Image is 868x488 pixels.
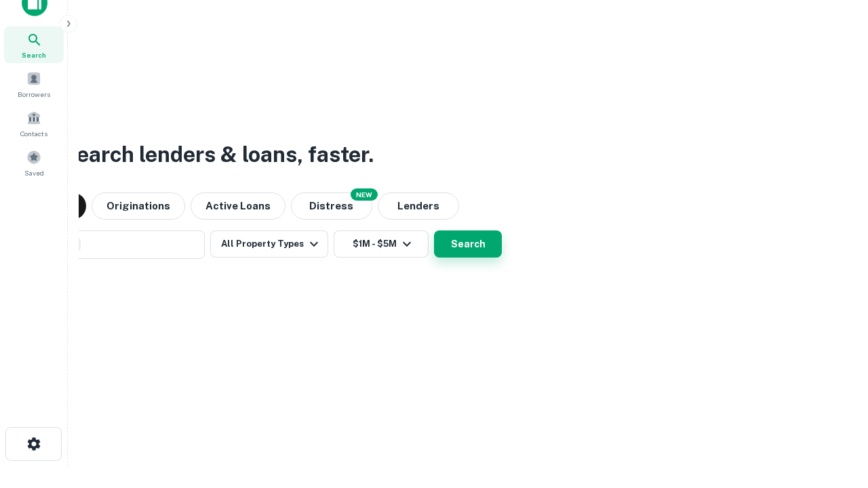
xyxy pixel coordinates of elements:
button: Lenders [378,192,459,220]
a: Contacts [4,105,64,142]
button: Search distressed loans with lien and other non-mortgage details. [291,192,372,220]
a: Search [4,26,64,63]
span: Borrowers [18,89,50,100]
button: Active Loans [191,192,285,220]
a: Saved [4,144,64,181]
span: Search [22,49,46,60]
div: NEW [351,188,378,201]
h3: Search lenders & loans, faster. [62,138,374,171]
a: Borrowers [4,66,64,102]
span: Saved [24,167,44,178]
span: Contacts [20,128,47,139]
button: All Property Types [210,230,328,258]
button: Search [434,230,502,258]
button: Originations [92,192,185,220]
iframe: Chat Widget [800,380,868,445]
button: $1M - $5M [334,230,429,258]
